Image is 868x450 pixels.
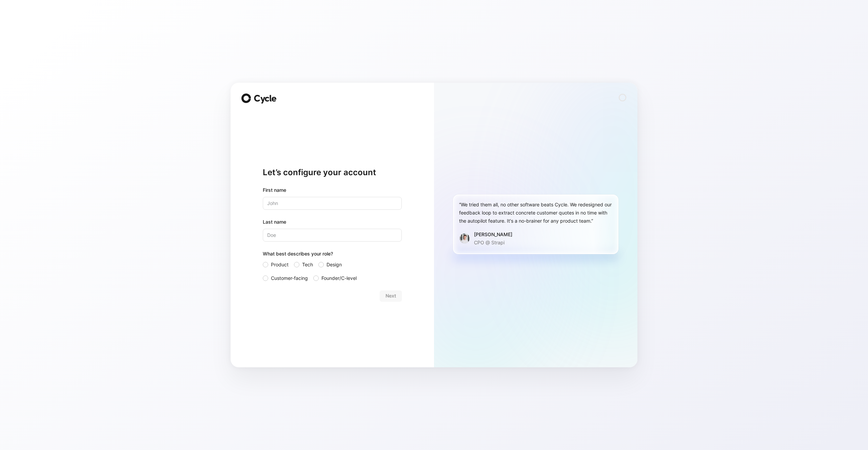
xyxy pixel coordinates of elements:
h1: Let’s configure your account [263,167,402,178]
input: Doe [263,229,402,242]
div: First name [263,186,402,194]
span: Customer-facing [271,274,308,282]
label: Last name [263,218,402,226]
span: Design [327,261,342,269]
div: “We tried them all, no other software beats Cycle. We redesigned our feedback loop to extract con... [459,201,612,225]
span: Founder/C-level [321,274,357,282]
div: What best describes your role? [263,250,402,261]
input: John [263,197,402,210]
div: [PERSON_NAME] [474,230,512,239]
p: CPO @ Strapi [474,239,512,247]
span: Product [271,261,289,269]
span: Tech [302,261,313,269]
